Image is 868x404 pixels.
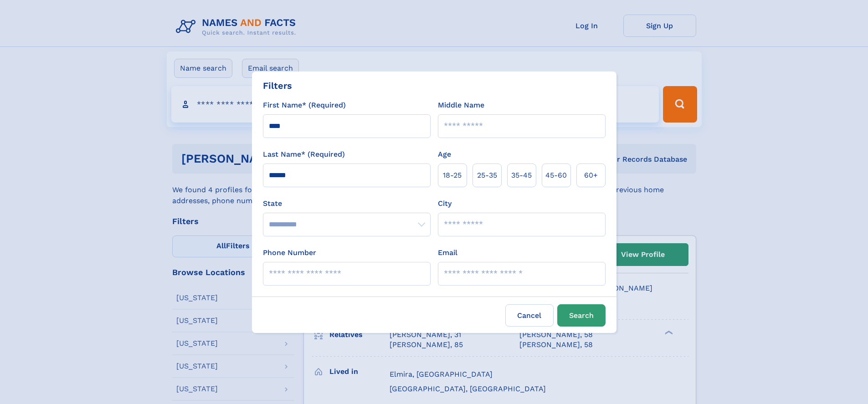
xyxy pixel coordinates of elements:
div: Filters [263,79,292,92]
label: Cancel [505,304,554,327]
label: First Name* (Required) [263,100,346,111]
label: Middle Name [438,100,484,111]
span: 35‑45 [511,170,532,181]
button: Search [557,304,606,327]
label: Last Name* (Required) [263,149,345,160]
span: 45‑60 [545,170,567,181]
label: Email [438,247,457,258]
span: 60+ [584,170,598,181]
label: City [438,198,452,209]
label: Age [438,149,451,160]
span: 25‑35 [477,170,497,181]
label: Phone Number [263,247,316,258]
span: 18‑25 [443,170,462,181]
label: State [263,198,431,209]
